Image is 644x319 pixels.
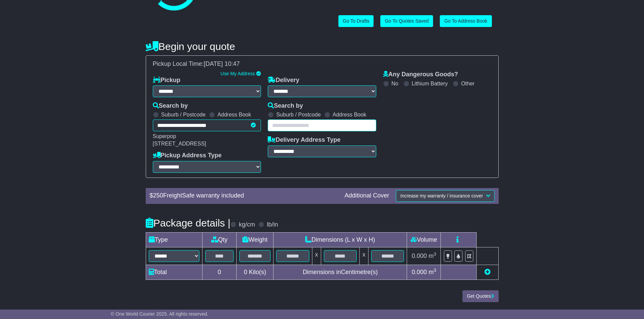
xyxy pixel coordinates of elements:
sup: 3 [434,251,436,257]
span: Increase my warranty / insurance cover [400,193,483,198]
label: Suburb / Postcode [161,111,206,118]
td: x [360,247,368,265]
a: Add new item [484,269,491,275]
label: Other [461,80,475,87]
td: Dimensions (L x W x H) [273,232,407,247]
span: © One World Courier 2025. All rights reserved. [111,311,209,317]
label: Address Book [333,111,366,118]
div: Pickup Local Time: [149,60,495,68]
span: 0 [244,269,247,275]
label: Suburb / Postcode [276,111,321,118]
span: m [429,269,436,275]
label: lb/in [267,221,278,229]
label: Search by [268,102,303,110]
a: Go To Drafts [338,15,374,27]
label: kg/cm [239,221,255,229]
span: 0.000 [412,269,427,275]
span: [STREET_ADDRESS] [153,141,206,147]
span: 0.000 [412,252,427,259]
td: Kilo(s) [237,265,273,280]
td: Dimensions in Centimetre(s) [273,265,407,280]
td: x [312,247,321,265]
div: Additional Cover [341,192,392,200]
h4: Begin your quote [146,41,499,52]
button: Get Quotes [462,290,499,302]
span: m [429,252,436,259]
button: Increase my warranty / insurance cover [396,190,494,202]
h4: Package details | [146,217,231,229]
label: Pickup Address Type [153,152,222,159]
label: No [391,80,398,87]
label: Address Book [217,111,251,118]
td: 0 [202,265,237,280]
label: Delivery Address Type [268,136,340,144]
sup: 3 [434,268,436,273]
td: Total [146,265,202,280]
span: Superpop [153,133,176,139]
div: $ FreightSafe warranty included [146,192,341,200]
label: Search by [153,102,188,110]
td: Type [146,232,202,247]
td: Volume [407,232,441,247]
span: 250 [153,192,163,199]
a: Go To Quotes Saved [380,15,433,27]
label: Pickup [153,77,181,84]
label: Lithium Battery [412,80,448,87]
label: Any Dangerous Goods? [383,71,458,78]
a: Go To Address Book [440,15,492,27]
td: Weight [237,232,273,247]
label: Delivery [268,77,299,84]
span: [DATE] 10:47 [204,60,240,67]
td: Qty [202,232,237,247]
a: Use My Address [220,71,255,76]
